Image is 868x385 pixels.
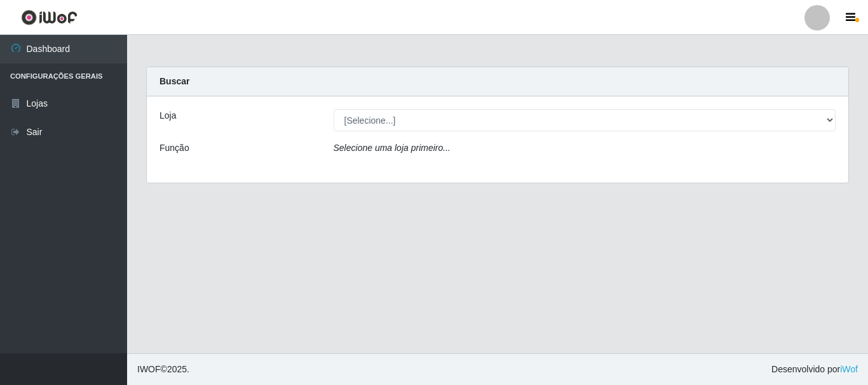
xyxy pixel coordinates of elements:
label: Loja [159,109,176,122]
span: IWOF [137,364,161,374]
a: iWof [840,364,858,374]
strong: Buscar [159,76,189,86]
i: Selecione uma loja primeiro... [334,143,451,153]
span: © 2025 . [137,363,189,376]
span: Desenvolvido por [771,363,858,376]
img: CoreUI Logo [21,10,78,25]
label: Função [159,141,189,155]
